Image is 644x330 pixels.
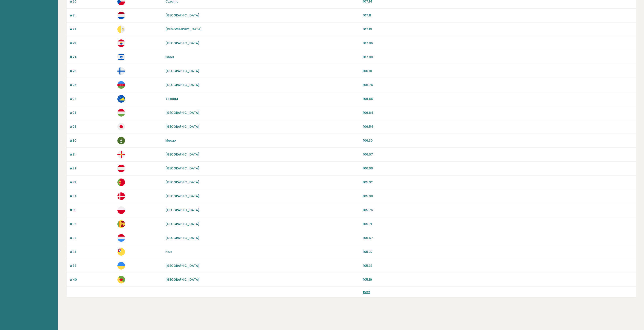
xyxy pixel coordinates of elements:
p: 105.71 [363,222,633,226]
p: 107.00 [363,55,633,59]
p: 106.76 [363,83,633,87]
a: Tokelau [165,97,178,101]
p: #33 [70,180,114,185]
img: nl.svg [117,12,125,19]
img: tk.svg [117,95,125,103]
img: ua.svg [117,262,125,270]
p: #39 [70,263,114,268]
p: #28 [70,111,114,115]
img: va.svg [117,26,125,33]
img: nu.svg [117,248,125,256]
a: [GEOGRAPHIC_DATA] [165,111,199,115]
p: 105.92 [363,180,633,185]
a: [GEOGRAPHIC_DATA] [165,208,199,212]
img: hu.svg [117,109,125,117]
p: 105.37 [363,250,633,254]
p: 105.33 [363,263,633,268]
img: pl.svg [117,206,125,214]
p: #21 [70,13,114,18]
img: il.svg [117,53,125,61]
a: [DEMOGRAPHIC_DATA] [165,27,202,31]
a: [GEOGRAPHIC_DATA] [165,194,199,198]
p: #31 [70,152,114,157]
p: 105.19 [363,277,633,282]
img: jp.svg [117,123,125,130]
p: 107.10 [363,27,633,32]
p: #27 [70,97,114,101]
p: 106.07 [363,152,633,157]
p: 107.11 [363,13,633,18]
p: 105.76 [363,208,633,212]
p: #22 [70,27,114,32]
a: [GEOGRAPHIC_DATA] [165,41,199,45]
a: next [363,290,370,294]
a: [GEOGRAPHIC_DATA] [165,277,199,282]
p: #26 [70,83,114,87]
a: Macao [165,138,176,143]
p: #32 [70,166,114,171]
a: [GEOGRAPHIC_DATA] [165,69,199,73]
p: #30 [70,138,114,143]
a: [GEOGRAPHIC_DATA] [165,236,199,240]
img: lu.svg [117,234,125,242]
p: #24 [70,55,114,59]
p: 105.90 [363,194,633,199]
a: [GEOGRAPHIC_DATA] [165,152,199,157]
p: #37 [70,236,114,240]
img: gg.svg [117,151,125,158]
a: [GEOGRAPHIC_DATA] [165,83,199,87]
a: [GEOGRAPHIC_DATA] [165,166,199,170]
img: fi.svg [117,67,125,75]
p: #29 [70,124,114,129]
p: #34 [70,194,114,199]
p: #38 [70,250,114,254]
p: 106.00 [363,166,633,171]
p: #36 [70,222,114,226]
a: [GEOGRAPHIC_DATA] [165,263,199,268]
img: az.svg [117,81,125,89]
p: 106.91 [363,69,633,73]
img: dk.svg [117,192,125,200]
a: [GEOGRAPHIC_DATA] [165,124,199,129]
img: at.svg [117,165,125,172]
p: 106.64 [363,111,633,115]
p: #40 [70,277,114,282]
img: lk.svg [117,220,125,228]
p: 106.65 [363,97,633,101]
p: 106.54 [363,124,633,129]
p: #25 [70,69,114,73]
p: #35 [70,208,114,212]
img: pf.svg [117,39,125,47]
img: pt.svg [117,179,125,186]
p: 105.57 [363,236,633,240]
p: #23 [70,41,114,46]
a: [GEOGRAPHIC_DATA] [165,222,199,226]
a: [GEOGRAPHIC_DATA] [165,180,199,184]
a: [GEOGRAPHIC_DATA] [165,13,199,17]
p: 106.30 [363,138,633,143]
img: mo.svg [117,137,125,144]
a: Niue [165,250,172,254]
p: 107.06 [363,41,633,46]
img: gf.svg [117,276,125,283]
a: Israel [165,55,174,59]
